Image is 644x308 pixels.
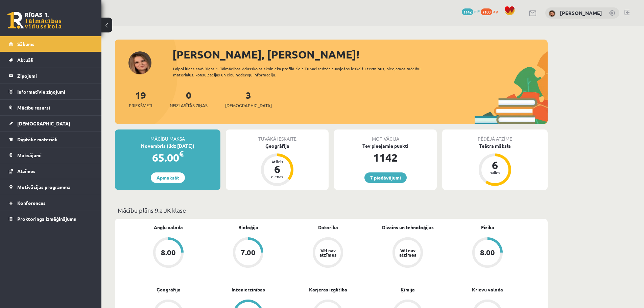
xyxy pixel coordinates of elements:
[481,224,494,231] a: Fizika
[179,149,184,159] span: €
[462,8,480,14] a: 1142 mP
[151,172,185,183] a: Apmaksāt
[334,142,437,149] div: Tev pieejamie punkti
[129,89,152,109] a: 19Priekšmeti
[9,147,93,163] a: Maksājumi
[9,36,93,52] a: Sākums
[115,129,220,142] div: Mācību maksa
[442,142,548,187] a: Teātra māksla 6 balles
[17,184,71,190] span: Motivācijas programma
[128,237,208,269] a: 8.00
[9,68,93,84] a: Ziņojumi
[368,237,448,269] a: Vēl nav atzīmes
[172,46,548,63] div: [PERSON_NAME], [PERSON_NAME]!
[9,132,93,147] a: Digitālie materiāli
[170,102,208,109] span: Neizlasītās ziņas
[238,224,258,231] a: Bioloģija
[225,89,272,109] a: 3[DEMOGRAPHIC_DATA]
[9,211,93,227] a: Proktoringa izmēģinājums
[225,102,272,109] span: [DEMOGRAPHIC_DATA]
[9,179,93,195] a: Motivācijas programma
[560,9,602,16] a: [PERSON_NAME]
[9,116,93,131] a: [DEMOGRAPHIC_DATA]
[267,164,287,174] div: 6
[474,8,480,14] span: mP
[7,12,62,29] a: Rīgas 1. Tālmācības vidusskola
[157,286,181,293] a: Ģeogrāfija
[17,84,93,99] legend: Informatīvie ziņojumi
[448,237,527,269] a: 8.00
[118,206,545,215] p: Mācību plāns 9.a JK klase
[485,160,505,170] div: 6
[481,8,492,15] span: 7100
[17,216,76,222] span: Proktoringa izmēģinājums
[17,147,93,163] legend: Maksājumi
[481,8,501,14] a: 7100 xp
[208,237,288,269] a: 7.00
[173,66,433,78] div: Laipni lūgts savā Rīgas 1. Tālmācības vidusskolas skolnieka profilā. Šeit Tu vari redzēt tuvojošo...
[318,224,338,231] a: Datorika
[382,224,434,231] a: Dizains un tehnoloģijas
[17,104,50,111] span: Mācību resursi
[232,286,265,293] a: Inženierzinības
[9,52,93,68] a: Aktuāli
[17,168,35,174] span: Atzīmes
[115,149,220,166] div: 65.00
[17,200,46,206] span: Konferences
[226,129,329,142] div: Tuvākā ieskaite
[334,129,437,142] div: Motivācija
[17,68,93,84] legend: Ziņojumi
[161,249,176,256] div: 8.00
[9,84,93,99] a: Informatīvie ziņojumi
[9,163,93,179] a: Atzīmes
[129,102,152,109] span: Priekšmeti
[267,174,287,179] div: dienas
[9,195,93,211] a: Konferences
[401,286,415,293] a: Ķīmija
[442,142,548,149] div: Teātra māksla
[17,57,33,63] span: Aktuāli
[267,160,287,164] div: Atlicis
[462,8,473,15] span: 1142
[549,10,555,17] img: Kendija Anete Kraukle
[485,170,505,174] div: balles
[493,8,498,14] span: xp
[226,142,329,187] a: Ģeogrāfija Atlicis 6 dienas
[309,286,347,293] a: Karjeras izglītība
[241,249,256,256] div: 7.00
[17,136,57,142] span: Digitālie materiāli
[334,149,437,166] div: 1142
[364,172,407,183] a: 7 piedāvājumi
[442,129,548,142] div: Pēdējā atzīme
[226,142,329,149] div: Ģeogrāfija
[318,248,337,257] div: Vēl nav atzīmes
[480,249,495,256] div: 8.00
[154,224,183,231] a: Angļu valoda
[115,142,220,149] div: Novembris (līdz [DATE])
[170,89,208,109] a: 0Neizlasītās ziņas
[17,120,70,126] span: [DEMOGRAPHIC_DATA]
[17,41,34,47] span: Sākums
[9,100,93,115] a: Mācību resursi
[398,248,417,257] div: Vēl nav atzīmes
[472,286,503,293] a: Krievu valoda
[288,237,368,269] a: Vēl nav atzīmes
